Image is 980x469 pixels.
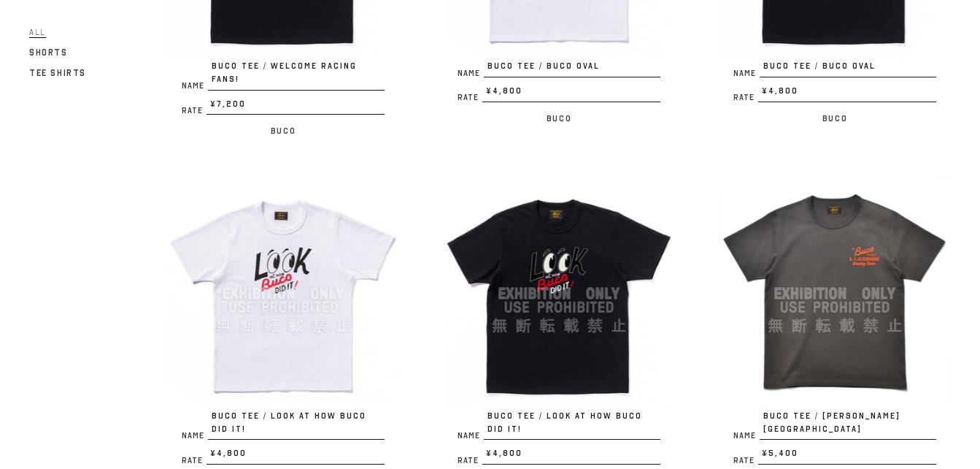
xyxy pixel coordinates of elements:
[719,178,951,410] img: BUCO TEE / R.F. ACCORNERO
[182,457,207,465] span: Rate
[484,60,660,77] span: BUCO TEE / BUCO OVAL
[733,432,760,440] span: Name
[758,447,936,465] span: ¥5,400
[29,47,68,58] span: Shorts
[458,432,484,440] span: Name
[758,85,936,102] span: ¥4,800
[760,60,936,77] span: BUCO TEE / BUCO OVAL
[443,178,675,410] img: BUCO TEE / LOOK AT HOW BUCO DID IT!
[458,69,484,77] span: Name
[208,410,385,440] span: BUCO TEE / LOOK AT HOW BUCO DID IT!
[482,447,660,465] span: ¥4,800
[29,44,68,61] a: Shorts
[760,410,936,440] span: BUCO TEE / [PERSON_NAME][GEOGRAPHIC_DATA]
[733,457,758,465] span: Rate
[182,432,208,440] span: Name
[458,94,482,102] span: Rate
[207,98,385,115] span: ¥7,200
[443,110,675,127] p: Buco
[29,27,46,38] span: All
[733,69,760,77] span: Name
[29,64,86,82] a: Tee Shirts
[719,110,951,127] p: Buco
[208,60,385,90] span: BUCO TEE / WELCOME RACING FANS!
[182,82,208,90] span: Name
[167,178,399,410] img: BUCO TEE / LOOK AT HOW BUCO DID IT!
[733,94,758,102] span: Rate
[167,122,399,140] p: Buco
[458,457,482,465] span: Rate
[484,410,660,440] span: BUCO TEE / LOOK AT HOW BUCO DID IT!
[482,85,660,102] span: ¥4,800
[182,107,207,115] span: Rate
[207,447,385,465] span: ¥4,800
[29,23,46,41] a: All
[29,68,86,78] span: Tee Shirts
